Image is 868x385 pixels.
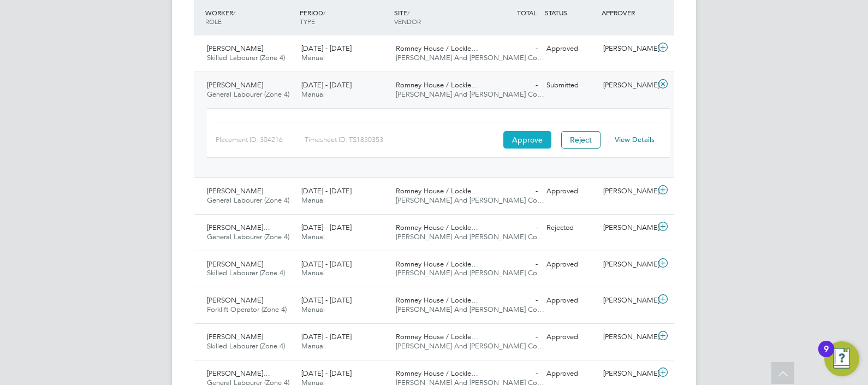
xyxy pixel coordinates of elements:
[599,256,656,274] div: [PERSON_NAME]
[301,259,352,269] span: [DATE] - [DATE]
[300,17,315,26] span: TYPE
[207,341,285,351] span: Skilled Labourer (Zone 4)
[207,305,287,314] span: Forklift Operator (Zone 4)
[207,90,289,99] span: General Labourer (Zone 4)
[301,223,352,232] span: [DATE] - [DATE]
[207,53,285,62] span: Skilled Labourer (Zone 4)
[396,90,544,99] span: [PERSON_NAME] And [PERSON_NAME] Co…
[824,341,859,376] button: Open Resource Center, 9 new notifications
[542,219,599,237] div: Rejected
[396,223,478,232] span: Romney House / Lockle…
[301,196,325,205] span: Manual
[207,196,289,205] span: General Labourer (Zone 4)
[305,131,501,149] div: Timesheet ID: TS1830353
[485,219,542,237] div: -
[542,365,599,383] div: Approved
[599,3,656,22] div: APPROVER
[561,131,601,149] button: Reject
[396,268,544,277] span: [PERSON_NAME] And [PERSON_NAME] Co…
[396,80,478,90] span: Romney House / Lockle…
[297,3,391,31] div: PERIOD
[542,292,599,310] div: Approved
[301,268,325,277] span: Manual
[394,17,421,26] span: VENDOR
[599,40,656,58] div: [PERSON_NAME]
[396,186,478,196] span: Romney House / Lockle…
[485,256,542,274] div: -
[396,332,478,341] span: Romney House / Lockle…
[542,328,599,346] div: Approved
[301,80,352,90] span: [DATE] - [DATE]
[207,259,263,269] span: [PERSON_NAME]
[396,369,478,378] span: Romney House / Lockle…
[599,328,656,346] div: [PERSON_NAME]
[301,305,325,314] span: Manual
[396,232,544,241] span: [PERSON_NAME] And [PERSON_NAME] Co…
[485,365,542,383] div: -
[205,17,222,26] span: ROLE
[207,268,285,277] span: Skilled Labourer (Zone 4)
[203,3,297,31] div: WORKER
[407,8,409,17] span: /
[485,76,542,94] div: -
[517,8,537,17] span: TOTAL
[301,369,352,378] span: [DATE] - [DATE]
[207,295,263,305] span: [PERSON_NAME]
[485,292,542,310] div: -
[301,295,352,305] span: [DATE] - [DATE]
[396,53,544,62] span: [PERSON_NAME] And [PERSON_NAME] Co…
[485,328,542,346] div: -
[542,256,599,274] div: Approved
[216,131,305,149] div: Placement ID: 304216
[599,182,656,200] div: [PERSON_NAME]
[301,186,352,196] span: [DATE] - [DATE]
[207,369,270,378] span: [PERSON_NAME]…
[542,182,599,200] div: Approved
[301,53,325,62] span: Manual
[599,219,656,237] div: [PERSON_NAME]
[542,3,599,22] div: STATUS
[207,44,263,53] span: [PERSON_NAME]
[323,8,325,17] span: /
[615,135,655,144] a: View Details
[824,349,829,363] div: 9
[396,295,478,305] span: Romney House / Lockle…
[396,196,544,205] span: [PERSON_NAME] And [PERSON_NAME] Co…
[396,259,478,269] span: Romney House / Lockle…
[301,44,352,53] span: [DATE] - [DATE]
[396,44,478,53] span: Romney House / Lockle…
[503,131,551,149] button: Approve
[233,8,235,17] span: /
[391,3,486,31] div: SITE
[207,232,289,241] span: General Labourer (Zone 4)
[485,182,542,200] div: -
[599,76,656,94] div: [PERSON_NAME]
[301,232,325,241] span: Manual
[301,90,325,99] span: Manual
[542,76,599,94] div: Submitted
[396,305,544,314] span: [PERSON_NAME] And [PERSON_NAME] Co…
[207,332,263,341] span: [PERSON_NAME]
[485,40,542,58] div: -
[599,365,656,383] div: [PERSON_NAME]
[207,223,270,232] span: [PERSON_NAME]…
[301,332,352,341] span: [DATE] - [DATE]
[599,292,656,310] div: [PERSON_NAME]
[542,40,599,58] div: Approved
[301,341,325,351] span: Manual
[207,80,263,90] span: [PERSON_NAME]
[207,186,263,196] span: [PERSON_NAME]
[396,341,544,351] span: [PERSON_NAME] And [PERSON_NAME] Co…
